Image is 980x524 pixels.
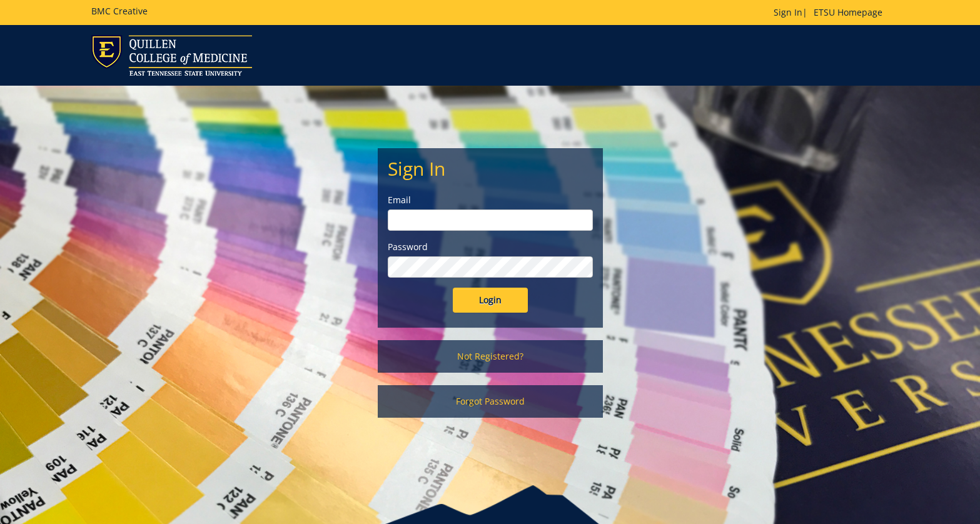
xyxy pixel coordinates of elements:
h5: BMC Creative [91,6,148,16]
p: | [774,6,889,19]
label: Password [388,241,593,253]
img: ETSU logo [91,35,252,76]
a: Sign In [774,6,802,18]
a: ETSU Homepage [807,6,889,18]
a: Not Registered? [378,340,603,373]
input: Login [453,288,528,313]
a: Forgot Password [378,385,603,418]
h2: Sign In [388,158,593,179]
label: Email [388,194,593,206]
